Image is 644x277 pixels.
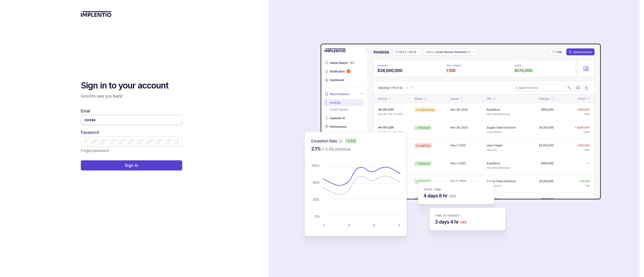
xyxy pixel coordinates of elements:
img: logo [81,11,112,17]
label: Password [81,130,99,135]
a: Link Forgot password [81,148,109,154]
img: signin-background.svg [285,26,603,251]
button: Sign In [81,160,182,170]
h2: Sign in to your account [81,80,182,91]
p: Forgot password [81,148,109,154]
p: Sign In [125,163,138,168]
p: Good to see you back! [81,93,182,99]
label: Email [81,108,90,114]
